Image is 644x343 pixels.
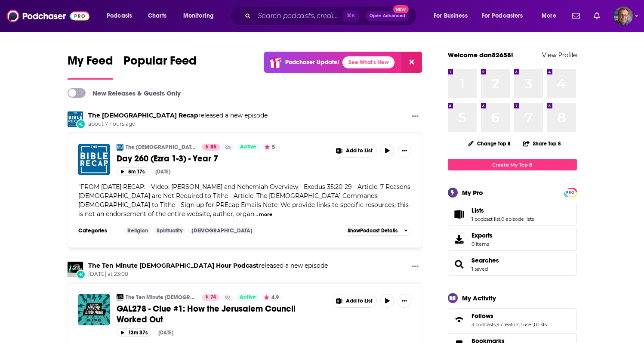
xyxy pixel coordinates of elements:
[344,226,412,236] button: ShowPodcast Details
[78,144,110,175] a: Day 260 (Ezra 1-3) - Year 7
[68,88,181,98] a: New Releases & Guests Only
[254,210,258,218] span: ...
[158,330,173,336] div: [DATE]
[496,321,496,328] span: ,
[500,216,501,222] span: ,
[117,328,151,337] button: 13m 37s
[346,148,373,154] span: Add to List
[565,189,576,195] a: PRO
[370,14,405,18] span: Open Advanced
[471,241,493,247] span: 0 items
[117,303,326,325] a: GAL278 - Clue #1: How the Jerusalem Council Worked Out
[148,10,166,22] span: Charts
[262,294,281,301] button: 4.9
[7,8,89,24] a: Podchaser - Follow, Share and Rate Podcasts
[496,321,519,328] a: 4 creators
[237,144,260,151] a: Active
[142,9,172,23] a: Charts
[614,6,633,25] span: Logged in as dan82658
[462,188,483,197] div: My Pro
[397,294,411,308] button: Show More Button
[76,119,86,129] div: New Episode
[366,11,409,21] button: Open AdvancedNew
[471,321,496,328] a: 3 podcasts
[471,207,534,214] a: Lists
[117,153,218,164] span: Day 260 (Ezra 1-3) - Year 7
[408,262,422,272] button: Show More Button
[448,159,577,170] a: Create My Top 8
[239,6,425,26] div: Search podcasts, credits, & more...
[210,293,216,302] span: 74
[533,321,534,328] span: ,
[542,51,577,59] a: View Profile
[471,256,499,264] a: Searches
[519,321,520,328] span: ,
[451,208,468,220] a: Lists
[471,312,547,320] a: Follows
[123,53,197,73] span: Popular Feed
[68,53,113,73] span: My Feed
[342,56,394,68] a: See What's New
[332,294,377,307] button: Show More Button
[177,9,225,23] button: open menu
[153,227,186,234] a: Spirituality
[346,298,373,304] span: Add to List
[88,121,268,128] span: about 7 hours ago
[471,266,488,272] a: 1 saved
[126,294,197,301] a: The Ten Minute [DEMOGRAPHIC_DATA] Hour Podcast
[448,253,577,276] span: Searches
[240,293,256,302] span: Active
[471,207,484,214] span: Lists
[68,262,83,277] img: The Ten Minute Bible Hour Podcast
[285,59,339,66] p: Podchaser Update!
[448,203,577,226] span: Lists
[448,308,577,331] span: Follows
[78,294,110,325] img: GAL278 - Clue #1: How the Jerusalem Council Worked Out
[88,111,198,119] a: The Bible Recap
[614,6,633,25] img: User Profile
[590,9,604,23] a: Show notifications dropdown
[188,227,256,234] a: [DEMOGRAPHIC_DATA]
[68,111,83,127] a: The Bible Recap
[210,143,216,151] span: 85
[254,9,343,23] input: Search podcasts, credits, & more...
[202,144,220,151] a: 85
[448,51,513,59] a: Welcome dan82658!
[117,294,123,301] img: The Ten Minute Bible Hour Podcast
[482,10,523,22] span: For Podcasters
[463,138,516,149] button: Change Top 8
[123,53,197,80] a: Popular Feed
[408,111,422,122] button: Show More Button
[107,10,132,22] span: Podcasts
[565,189,576,196] span: PRO
[78,183,410,218] span: FROM [DATE] RECAP: - Video: [PERSON_NAME] and Nehemiah Overview - Exodus 35:20-29 - Article: 7 Re...
[569,9,583,23] a: Show notifications dropdown
[451,233,468,245] span: Exports
[542,10,556,22] span: More
[434,10,468,22] span: For Business
[471,312,493,320] span: Follows
[534,321,547,328] a: 0 lists
[332,144,377,157] button: Show More Button
[448,228,577,251] a: Exports
[117,144,123,151] img: The Bible Recap
[614,6,633,25] button: Show profile menu
[124,227,151,234] a: Religion
[236,294,259,301] a: Active
[393,5,409,13] span: New
[78,227,117,234] h3: Categories
[451,258,468,270] a: Searches
[101,9,143,23] button: open menu
[348,228,397,234] span: Show Podcast Details
[471,232,493,239] span: Exports
[462,294,496,302] div: My Activity
[471,216,500,222] a: 1 podcast list
[397,144,411,158] button: Show More Button
[68,53,113,80] a: My Feed
[501,216,534,222] a: 0 episode lists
